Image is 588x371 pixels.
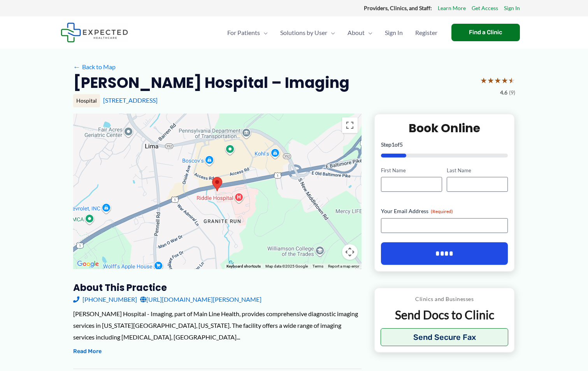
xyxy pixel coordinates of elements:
[381,167,442,174] label: First Name
[73,63,81,70] span: ←
[226,264,261,269] button: Keyboard shortcuts
[364,5,432,11] strong: Providers, Clinics, and Staff:
[73,61,116,73] a: ←Back to Map
[381,294,509,304] p: Clinics and Businesses
[73,308,362,343] div: [PERSON_NAME] Hospital - Imaging, part of Main Line Health, provides comprehensive diagnostic ima...
[73,347,102,356] button: Read More
[504,3,520,13] a: Sign In
[103,96,158,104] a: [STREET_ADDRESS]
[381,207,508,215] label: Your Email Address
[500,87,507,98] span: 4.6
[342,117,358,133] button: Toggle fullscreen view
[260,19,268,46] span: Menu Toggle
[501,73,508,87] span: ★
[431,208,453,214] span: (Required)
[140,294,262,305] a: [URL][DOMAIN_NAME][PERSON_NAME]
[472,3,498,13] a: Get Access
[381,328,509,346] button: Send Secure Fax
[391,141,395,148] span: 1
[509,87,515,98] span: (9)
[73,94,100,107] div: Hospital
[385,19,403,46] span: Sign In
[409,19,444,46] a: Register
[381,307,509,322] p: Send Docs to Clinic
[328,264,359,268] a: Report a map error
[61,23,128,42] img: Expected Healthcare Logo - side, dark font, small
[480,73,487,87] span: ★
[494,73,501,87] span: ★
[341,19,379,46] a: AboutMenu Toggle
[327,19,335,46] span: Menu Toggle
[365,19,372,46] span: Menu Toggle
[415,19,437,46] span: Register
[274,19,341,46] a: Solutions by UserMenu Toggle
[381,121,508,136] h2: Book Online
[227,19,260,46] span: For Patients
[75,259,101,269] img: Google
[75,259,101,269] a: Open this area in Google Maps (opens a new window)
[438,3,466,13] a: Learn More
[447,167,508,174] label: Last Name
[265,264,308,268] span: Map data ©2025 Google
[342,244,358,260] button: Map camera controls
[451,24,520,41] a: Find a Clinic
[73,73,349,92] h2: [PERSON_NAME] Hospital – Imaging
[312,264,323,268] a: Terms
[487,73,494,87] span: ★
[381,142,508,147] p: Step of
[508,73,515,87] span: ★
[221,19,274,46] a: For PatientsMenu Toggle
[221,19,444,46] nav: Primary Site Navigation
[73,282,362,294] h3: About this practice
[379,19,409,46] a: Sign In
[400,141,403,148] span: 5
[73,294,137,305] a: [PHONE_NUMBER]
[280,19,327,46] span: Solutions by User
[348,19,365,46] span: About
